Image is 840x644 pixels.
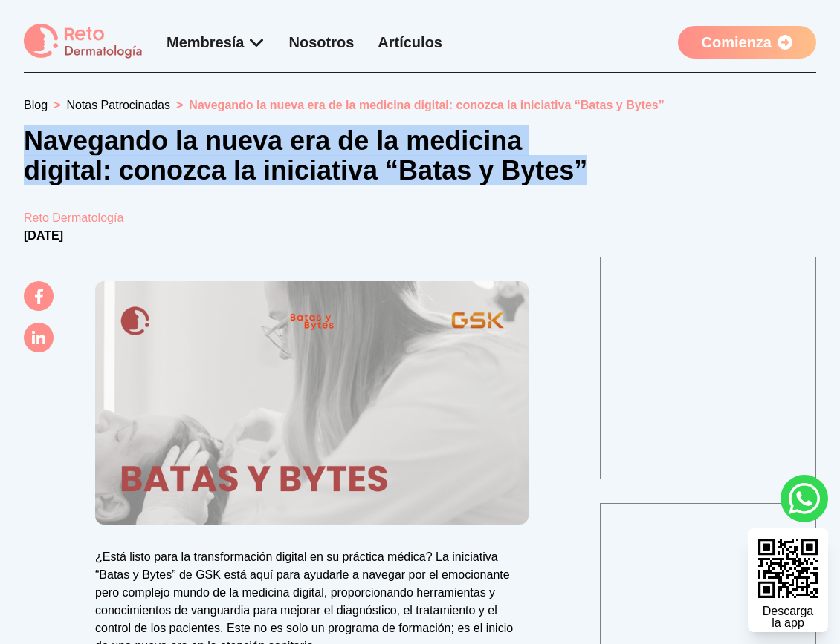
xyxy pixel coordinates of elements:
a: Artículos [378,34,442,50]
span: > [176,99,183,111]
img: logo Reto dermatología [24,24,143,60]
a: Comienza [678,26,816,59]
p: [DATE] [24,227,816,245]
div: Membresía [167,32,265,53]
span: > [54,99,60,111]
span: Navegando la nueva era de la medicina digital: conozca la iniciativa “Batas y Bytes” [189,99,664,111]
a: Reto Dermatología [24,209,816,227]
img: Navegando la nueva era de la medicina digital: conozca la iniciativa “Batas y Bytes” [95,281,529,525]
h1: Navegando la nueva era de la medicina digital: conozca la iniciativa “Batas y Bytes” [24,126,595,185]
a: whatsapp button [781,475,828,522]
a: Notas Patrocinadas [66,99,170,111]
div: Descarga la app [763,605,813,629]
a: Blog [24,99,48,111]
a: Nosotros [289,34,355,50]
